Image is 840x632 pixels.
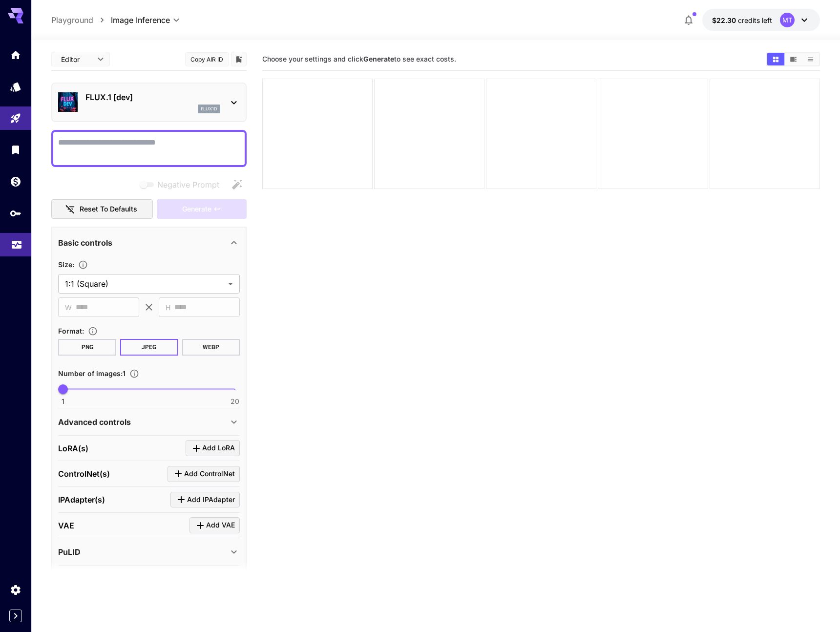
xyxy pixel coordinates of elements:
a: Playground [51,14,93,26]
div: Playground [10,112,21,125]
span: Add IPAdapter [187,494,235,506]
div: Advanced controls [58,410,240,434]
p: Advanced controls [58,416,131,428]
div: PuLID [58,540,240,564]
button: Reset to defaults [51,199,153,219]
span: Choose your settings and click to see exact costs. [262,55,456,63]
div: Wallet [10,175,21,188]
button: Choose the file format for the output image. [84,326,102,336]
span: Negative prompts are not compatible with the selected model. [138,178,227,190]
div: Home [10,49,21,61]
span: $22.30 [712,16,738,24]
span: Add ControlNet [184,468,235,480]
span: Format : [58,327,84,335]
span: Number of images : 1 [58,369,126,378]
div: FLUX.1 [dev]flux1d [58,87,240,117]
div: Show media in grid viewShow media in video viewShow media in list view [766,52,820,66]
p: VAE [58,520,74,531]
button: Copy AIR ID [185,52,229,66]
span: H [166,302,170,313]
button: PNG [58,339,116,356]
button: $22.29967MT [702,9,820,31]
button: Show media in video view [785,53,802,65]
button: Click to add IPAdapter [170,492,240,508]
button: Adjust the dimensions of the generated image by specifying its width and height in pixels, or sel... [74,260,92,270]
span: Add VAE [206,519,235,531]
span: Size : [58,260,74,269]
div: Settings [10,584,21,596]
div: API Keys [10,207,21,219]
button: Show media in list view [802,53,819,65]
button: Show media in grid view [767,53,784,65]
span: 1 [62,397,64,406]
nav: breadcrumb [51,14,111,26]
p: FLUX.1 [dev] [85,91,220,103]
div: Basic controls [58,231,240,254]
span: W [65,302,72,313]
p: Basic controls [58,237,112,249]
div: MT [780,13,795,27]
button: Click to add LoRA [186,440,240,456]
p: IPAdapter(s) [58,494,105,506]
p: flux1d [201,105,217,112]
div: Library [10,144,21,156]
button: Expand sidebar [9,610,22,622]
span: 20 [231,397,239,406]
button: Specify how many images to generate in a single request. Each image generation will be charged se... [126,369,143,379]
span: 1:1 (Square) [65,278,224,290]
div: Models [10,81,21,93]
span: Image Inference [111,14,170,26]
button: Click to add VAE [189,517,240,533]
button: Click to add ControlNet [168,466,240,482]
p: ControlNet(s) [58,468,110,480]
button: WEBP [182,339,240,356]
p: LoRA(s) [58,442,88,454]
b: Generate [363,55,394,63]
button: Add to library [234,53,243,65]
span: Editor [61,54,91,64]
button: JPEG [120,339,178,356]
p: PuLID [58,546,81,558]
span: Add LoRA [202,442,235,454]
span: credits left [738,16,772,24]
div: Usage [11,235,22,248]
div: $22.29967 [712,15,772,25]
span: Negative Prompt [157,179,219,190]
